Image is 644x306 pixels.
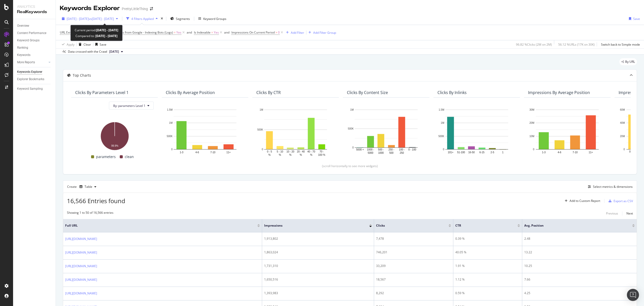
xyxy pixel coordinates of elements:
text: 40 - 70 [307,150,315,153]
div: A chart. [528,107,607,157]
text: 20 - 40 [297,150,305,153]
text: 0 - 5 [267,150,272,153]
text: 1 [502,151,504,154]
span: By URL [625,60,635,63]
text: % [631,154,633,156]
text: 10M [530,135,534,138]
button: Keyword Groups [196,15,228,23]
div: Next [626,211,633,216]
div: Data crossed with the Crawl [68,49,107,54]
a: Overview [17,23,52,28]
span: > [275,30,277,35]
div: Open Intercom Messenger [627,289,639,301]
text: 7-10 [210,151,215,154]
div: Impressions By Average Position [528,90,590,95]
button: Next [626,210,633,217]
span: Segments [176,17,190,21]
text: 11+ [226,151,231,154]
text: 5 - 10 [277,150,283,153]
div: Clicks By Content Size [347,90,388,95]
text: 0 [623,148,625,151]
text: 11+ [589,151,593,154]
text: 7-10 [573,151,578,154]
div: Ranking [17,45,28,50]
text: 250 [400,151,404,154]
a: [URL][DOMAIN_NAME] [65,236,97,241]
a: Keyword Sampling [17,86,52,91]
div: and [187,30,192,35]
div: 1,650,516 [264,277,372,282]
div: 96.82 % Clicks ( 2M on 2M ) [516,42,552,47]
a: Keywords Explorer [17,69,52,75]
div: Clicks By Average Position [166,90,215,95]
a: [URL][DOMAIN_NAME] [65,264,97,269]
div: 10.25 [524,264,635,268]
span: [DATE] - [DATE] [67,17,89,21]
text: 1000 [378,151,384,154]
div: Keywords [17,52,30,58]
div: Clicks By CTR [256,90,281,95]
div: Export as CSV [614,199,633,203]
a: [URL][DOMAIN_NAME] [65,250,97,255]
text: 6-15 [479,151,485,154]
div: 33,209 [376,264,451,268]
text: 0 - 100 [408,148,416,151]
div: Add to Custom Report [570,199,600,202]
div: PrettyLittleThing [122,6,148,11]
button: By: parameters Level 1 [109,102,154,110]
text: 16-50 [468,151,475,154]
span: clean [125,154,134,160]
div: Clicks By Inlinks [437,90,467,95]
span: Yes [214,29,219,36]
div: 1,913,802 [264,236,372,241]
text: 500K [167,135,173,138]
div: 1.91 % [455,264,520,268]
span: 2025 Sep. 19th [109,49,119,54]
div: Select metrics & dimensions [593,185,633,189]
text: 20M [620,135,625,138]
div: Save [633,17,640,21]
span: Impressions On Current Period [231,30,275,35]
div: times [160,16,164,21]
div: Keywords Explorer [17,69,42,75]
text: % [300,154,302,156]
text: 2-5 [491,151,494,154]
text: 0 [171,148,173,151]
a: [URL][DOMAIN_NAME] [65,277,97,282]
text: 0 [443,148,444,151]
text: % [289,154,292,156]
div: A chart. [437,107,516,157]
span: Is Indexable [194,30,211,35]
svg: A chart. [347,107,425,155]
text: 500 - [378,148,384,151]
text: 500K [438,135,445,138]
text: 4-6 [195,151,199,154]
text: 1.5M [167,108,173,111]
text: 500K [348,127,354,130]
text: % [268,154,271,156]
button: Save [627,15,640,23]
div: 13.22 [524,250,635,255]
span: CTR [455,223,510,228]
button: Clear [77,40,91,48]
div: Keyword Groups [203,17,226,21]
button: Add Filter Group [306,29,336,36]
div: Save [100,42,106,47]
text: 1M [350,108,354,111]
div: Table [85,185,92,188]
div: Clear [84,42,91,47]
button: [DATE] - [DATE]vs[DATE] - [DATE] [60,15,120,23]
button: Previous [606,210,618,217]
div: Clicks By parameters Level 1 [75,90,129,95]
div: A chart. [166,107,244,157]
div: 8,292 [376,291,451,295]
span: = [174,30,176,35]
span: Avg. Position [524,223,625,228]
button: Add Filter [284,29,304,36]
div: A chart. [75,119,154,151]
a: [URL][DOMAIN_NAME] [65,291,97,296]
span: Yes [176,29,181,36]
div: 0.59 % [455,291,520,295]
div: Keywords Explorer [60,4,120,13]
div: 2.48 [524,236,635,241]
